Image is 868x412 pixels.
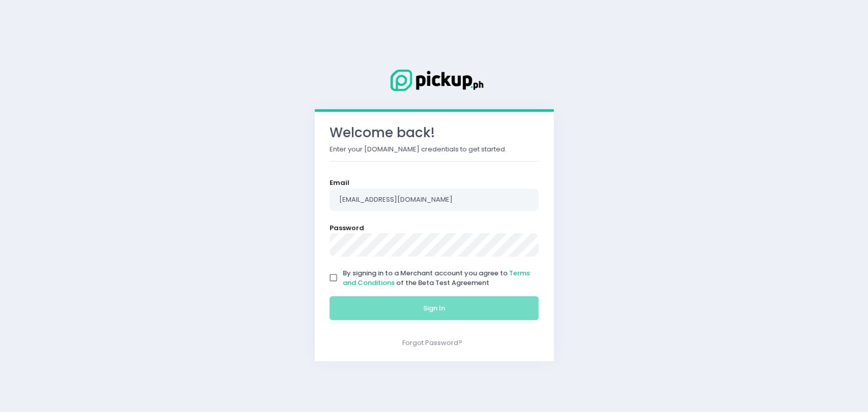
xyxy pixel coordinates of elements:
a: Terms and Conditions [343,268,530,288]
button: Sign In [330,296,539,321]
label: Password [330,223,364,233]
label: Email [330,178,349,188]
span: By signing in to a Merchant account you agree to of the Beta Test Agreement [343,268,530,288]
p: Enter your [DOMAIN_NAME] credentials to get started. [330,144,539,154]
a: Forgot Password? [402,338,462,347]
h3: Welcome back! [330,125,539,141]
input: Email [330,188,539,212]
img: Logo [383,68,485,93]
span: Sign In [423,303,445,313]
